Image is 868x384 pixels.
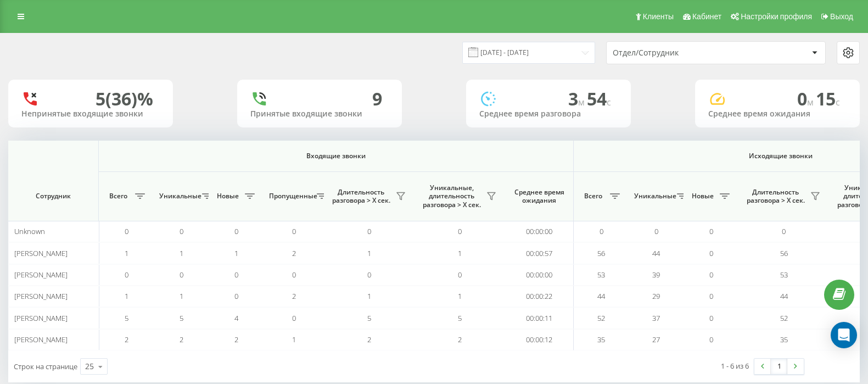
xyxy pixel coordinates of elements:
[234,313,238,323] span: 4
[607,96,611,108] span: c
[269,192,313,201] span: Пропущенные
[125,313,128,323] span: 5
[709,291,713,301] span: 0
[505,221,574,242] td: 00:00:00
[458,313,462,323] span: 5
[709,248,713,258] span: 0
[579,192,607,201] span: Всего
[104,192,132,201] span: Всего
[831,322,857,348] div: Open Intercom Messenger
[505,307,574,329] td: 00:00:11
[652,335,660,344] span: 27
[479,109,618,119] div: Среднее время разговора
[420,183,483,209] span: Уникальные, длительность разговора > Х сек.
[709,335,713,344] span: 0
[292,313,296,323] span: 0
[505,286,574,307] td: 00:00:22
[836,96,840,108] span: c
[830,12,853,21] span: Выход
[458,270,462,280] span: 0
[125,270,128,280] span: 0
[816,87,840,110] span: 15
[652,291,660,301] span: 29
[654,226,658,236] span: 0
[214,192,242,201] span: Новые
[652,248,660,258] span: 44
[652,270,660,280] span: 39
[709,313,713,323] span: 0
[180,313,183,323] span: 5
[372,88,382,109] div: 9
[634,192,674,201] span: Уникальные
[597,335,605,344] span: 35
[96,88,153,109] div: 5 (36)%
[578,96,587,108] span: м
[180,270,183,280] span: 0
[807,96,816,108] span: м
[505,242,574,264] td: 00:00:57
[85,361,94,372] div: 25
[292,291,296,301] span: 2
[367,270,371,280] span: 0
[797,87,816,110] span: 0
[597,248,605,258] span: 56
[234,226,238,236] span: 0
[652,313,660,323] span: 37
[709,226,713,236] span: 0
[180,248,183,258] span: 1
[780,270,788,280] span: 53
[234,291,238,301] span: 0
[250,109,389,119] div: Принятые входящие звонки
[125,291,128,301] span: 1
[367,226,371,236] span: 0
[292,270,296,280] span: 0
[234,270,238,280] span: 0
[234,335,238,344] span: 2
[780,313,788,323] span: 52
[18,192,89,201] span: Сотрудник
[692,12,721,21] span: Кабинет
[780,248,788,258] span: 56
[14,226,45,236] span: Unknown
[505,329,574,350] td: 00:00:12
[458,335,462,344] span: 2
[458,291,462,301] span: 1
[780,335,788,344] span: 35
[329,188,393,205] span: Длительность разговора > Х сек.
[292,335,296,344] span: 1
[180,335,183,344] span: 2
[741,12,812,21] span: Настройки профиля
[721,360,749,371] div: 1 - 6 из 6
[708,109,847,119] div: Среднее время ожидания
[367,335,371,344] span: 2
[125,248,128,258] span: 1
[597,313,605,323] span: 52
[587,87,611,110] span: 54
[744,188,807,205] span: Длительность разговора > Х сек.
[689,192,716,201] span: Новые
[234,248,238,258] span: 1
[600,226,603,236] span: 0
[14,361,77,371] span: Строк на странице
[771,359,787,374] a: 1
[505,264,574,286] td: 00:00:00
[597,270,605,280] span: 53
[780,291,788,301] span: 44
[643,12,674,21] span: Клиенты
[782,226,786,236] span: 0
[367,313,371,323] span: 5
[14,291,68,301] span: [PERSON_NAME]
[159,192,199,201] span: Уникальные
[597,291,605,301] span: 44
[613,48,744,58] div: Отдел/Сотрудник
[14,313,68,323] span: [PERSON_NAME]
[180,291,183,301] span: 1
[458,248,462,258] span: 1
[14,248,68,258] span: [PERSON_NAME]
[125,226,128,236] span: 0
[125,335,128,344] span: 2
[709,270,713,280] span: 0
[21,109,160,119] div: Непринятые входящие звонки
[127,152,545,160] span: Входящие звонки
[367,248,371,258] span: 1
